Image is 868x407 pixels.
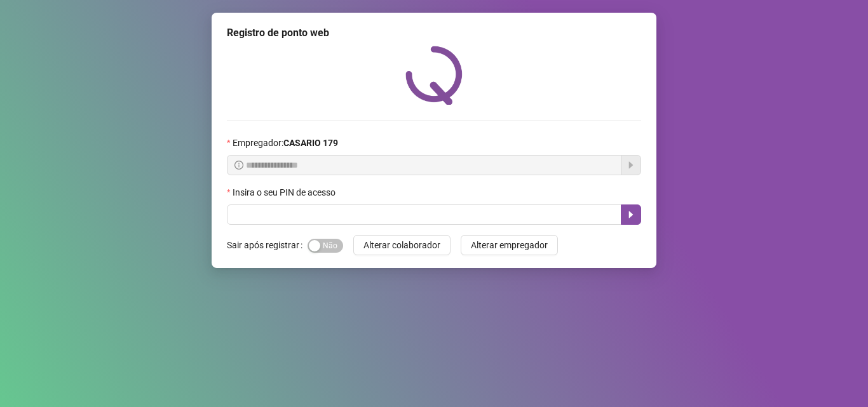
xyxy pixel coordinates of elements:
span: Alterar empregador [471,238,548,252]
strong: CASARIO 179 [283,138,338,148]
label: Sair após registrar [227,235,308,255]
label: Insira o seu PIN de acesso [227,185,344,199]
span: Empregador : [233,136,338,150]
img: QRPoint [405,46,463,105]
span: info-circle [234,161,243,170]
span: Alterar colaborador [363,238,440,252]
button: Alterar empregador [461,235,558,255]
span: caret-right [626,210,636,220]
div: Registro de ponto web [227,25,641,41]
button: Alterar colaborador [353,235,451,255]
